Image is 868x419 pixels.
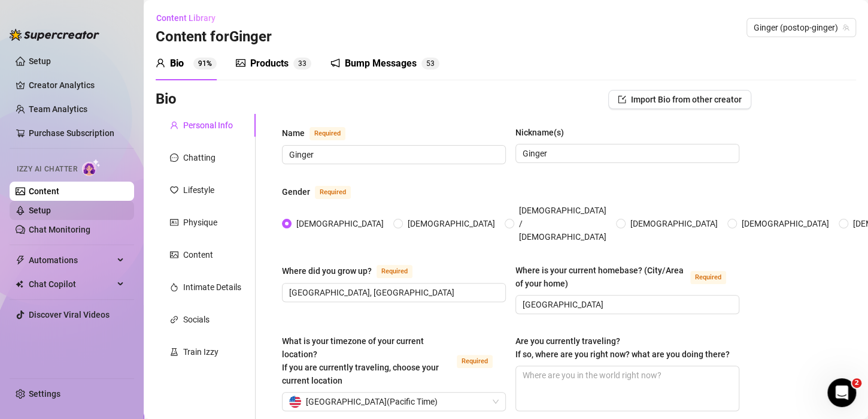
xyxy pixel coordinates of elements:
[298,59,302,68] span: 3
[156,58,165,68] span: user
[10,29,99,41] img: logo-BBDzfeDw.svg
[631,95,742,104] span: Import Bio from other creator
[282,126,305,140] div: Name
[515,264,739,290] label: Where is your current homebase? (City/Area of your home)
[29,186,59,196] a: Content
[170,56,184,71] div: Bio
[183,119,233,132] div: Personal Info
[183,281,241,294] div: Intimate Details
[523,147,730,160] input: Nickname(s)
[282,336,439,385] span: What is your timezone of your current location? If you are currently traveling, choose your curre...
[16,255,25,265] span: thunderbolt
[403,217,500,230] span: [DEMOGRAPHIC_DATA]
[170,283,178,291] span: fire
[156,90,177,109] h3: Bio
[430,59,435,68] span: 3
[608,90,751,109] button: Import Bio from other creator
[29,389,60,399] a: Settings
[29,275,114,294] span: Chat Copilot
[289,148,496,161] input: Name
[29,56,51,66] a: Setup
[29,310,110,319] a: Discover Viral Videos
[183,216,217,229] div: Physique
[626,217,723,230] span: [DEMOGRAPHIC_DATA]
[17,164,77,175] span: Izzy AI Chatter
[29,251,114,270] span: Automations
[515,126,572,139] label: Nickname(s)
[377,265,412,278] span: Required
[827,378,856,407] iframe: Intercom live chat
[426,59,430,68] span: 5
[82,159,101,176] img: AI Chatter
[183,183,214,197] div: Lifestyle
[282,185,310,198] div: Gender
[737,217,834,230] span: [DEMOGRAPHIC_DATA]
[289,286,496,299] input: Where did you grow up?
[852,378,861,388] span: 2
[16,280,23,288] img: Chat Copilot
[690,271,726,284] span: Required
[29,225,90,234] a: Chat Monitoring
[170,153,178,162] span: message
[282,264,426,278] label: Where did you grow up?
[183,248,213,261] div: Content
[156,8,225,28] button: Content Library
[29,104,87,114] a: Team Analytics
[842,24,849,31] span: team
[515,126,564,139] div: Nickname(s)
[523,298,730,311] input: Where is your current homebase? (City/Area of your home)
[514,204,611,243] span: [DEMOGRAPHIC_DATA] / [DEMOGRAPHIC_DATA]
[618,95,626,104] span: import
[156,28,272,47] h3: Content for Ginger
[170,315,178,324] span: link
[183,151,216,164] div: Chatting
[236,58,245,68] span: picture
[250,56,289,71] div: Products
[282,264,372,278] div: Where did you grow up?
[309,127,345,140] span: Required
[29,206,51,215] a: Setup
[306,393,438,411] span: [GEOGRAPHIC_DATA] ( Pacific Time )
[29,128,114,138] a: Purchase Subscription
[293,58,311,70] sup: 33
[170,251,178,259] span: picture
[282,185,364,199] label: Gender
[515,264,685,290] div: Where is your current homebase? (City/Area of your home)
[315,186,351,199] span: Required
[421,58,439,70] sup: 53
[282,126,359,140] label: Name
[330,58,340,68] span: notification
[183,313,210,326] div: Socials
[302,59,306,68] span: 3
[515,336,730,359] span: Are you currently traveling? If so, where are you right now? what are you doing there?
[193,58,217,70] sup: 91%
[457,355,493,368] span: Required
[170,348,178,356] span: experiment
[289,396,301,408] img: us
[292,217,389,230] span: [DEMOGRAPHIC_DATA]
[754,19,849,37] span: Ginger (postop-ginger)
[170,186,178,194] span: heart
[170,121,178,129] span: user
[183,345,218,358] div: Train Izzy
[170,218,178,227] span: idcard
[345,56,417,71] div: Bump Messages
[156,13,216,23] span: Content Library
[29,76,125,95] a: Creator Analytics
